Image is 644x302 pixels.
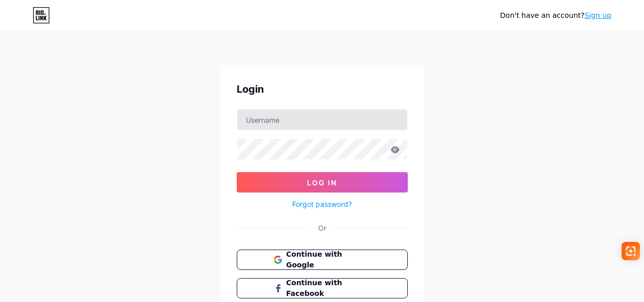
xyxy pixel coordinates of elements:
[318,223,326,233] div: Or
[237,109,407,130] input: Username
[237,172,408,193] button: Log In
[26,26,112,35] div: Domain: [DOMAIN_NAME]
[292,199,352,209] a: Forgot password?
[237,278,408,298] button: Continue with Facebook
[29,16,50,24] div: v 4.0.25
[16,26,24,35] img: website_grey.svg
[584,11,611,19] a: Sign up
[500,10,611,21] div: Don't have an account?
[237,250,408,270] button: Continue with Google
[307,178,337,187] span: Log In
[16,16,24,24] img: logo_orange.svg
[237,81,408,97] div: Login
[286,278,370,299] span: Continue with Facebook
[286,249,370,270] span: Continue with Google
[101,59,109,67] img: tab_keywords_by_traffic_grey.svg
[39,60,91,67] div: Domain Overview
[113,60,172,67] div: Keywords by Traffic
[27,59,36,67] img: tab_domain_overview_orange.svg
